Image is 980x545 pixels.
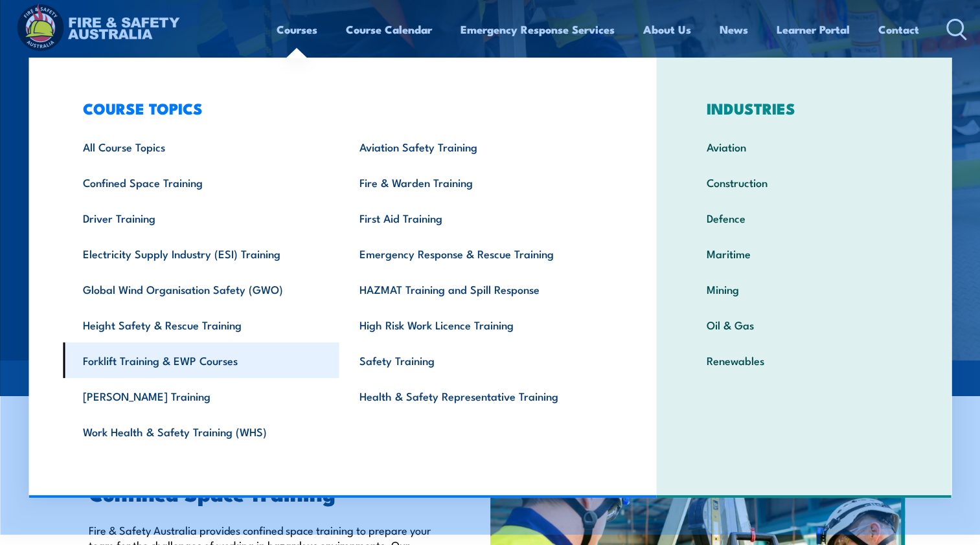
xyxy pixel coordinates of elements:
[63,236,339,271] a: Electricity Supply Industry (ESI) Training
[643,12,691,47] a: About Us
[339,129,616,164] a: Aviation Safety Training
[339,236,616,271] a: Emergency Response & Rescue Training
[687,99,922,117] h3: INDUSTRIES
[277,12,317,47] a: Courses
[63,414,339,449] a: Work Health & Safety Training (WHS)
[63,200,339,236] a: Driver Training
[339,200,616,236] a: First Aid Training
[339,164,616,200] a: Fire & Warden Training
[687,236,922,271] a: Maritime
[339,342,616,378] a: Safety Training
[687,271,922,307] a: Mining
[461,12,615,47] a: Emergency Response Services
[687,307,922,342] a: Oil & Gas
[339,271,616,307] a: HAZMAT Training and Spill Response
[687,342,922,378] a: Renewables
[63,378,339,414] a: [PERSON_NAME] Training
[687,129,922,164] a: Aviation
[339,307,616,342] a: High Risk Work Licence Training
[63,307,339,342] a: Height Safety & Rescue Training
[63,271,339,307] a: Global Wind Organisation Safety (GWO)
[63,129,339,164] a: All Course Topics
[878,12,919,47] a: Contact
[777,12,850,47] a: Learner Portal
[63,342,339,378] a: Forklift Training & EWP Courses
[687,164,922,200] a: Construction
[687,200,922,236] a: Defence
[346,12,432,47] a: Course Calendar
[63,99,616,117] h3: COURSE TOPICS
[339,378,616,414] a: Health & Safety Representative Training
[89,484,431,502] h2: Confined Space Training
[720,12,748,47] a: News
[63,164,339,200] a: Confined Space Training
